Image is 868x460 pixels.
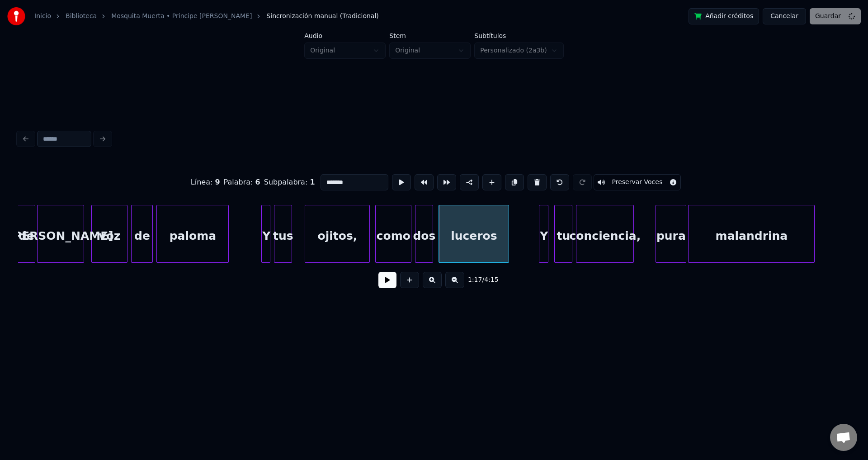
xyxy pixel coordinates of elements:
[468,275,490,285] div: /
[266,12,378,21] span: Sincronización manual (Tradicional)
[468,275,482,285] span: 1:17
[474,33,563,39] label: Subtítulos
[111,12,252,21] a: Mosquita Muerta • Principe [PERSON_NAME]
[224,177,260,188] div: Palabra :
[66,12,97,21] a: Biblioteca
[215,178,220,186] span: 9
[255,178,260,186] span: 6
[264,177,315,188] div: Subpalabra :
[304,33,386,39] label: Audio
[310,178,315,186] span: 1
[689,8,759,24] button: Añadir créditos
[191,177,220,188] div: Línea :
[34,12,379,21] nav: breadcrumb
[830,424,857,451] div: Chat abierto
[34,12,51,21] a: Inicio
[7,7,25,25] img: youka
[484,275,498,285] span: 4:15
[594,174,681,190] button: Toggle
[389,33,471,39] label: Stem
[763,8,806,24] button: Cancelar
